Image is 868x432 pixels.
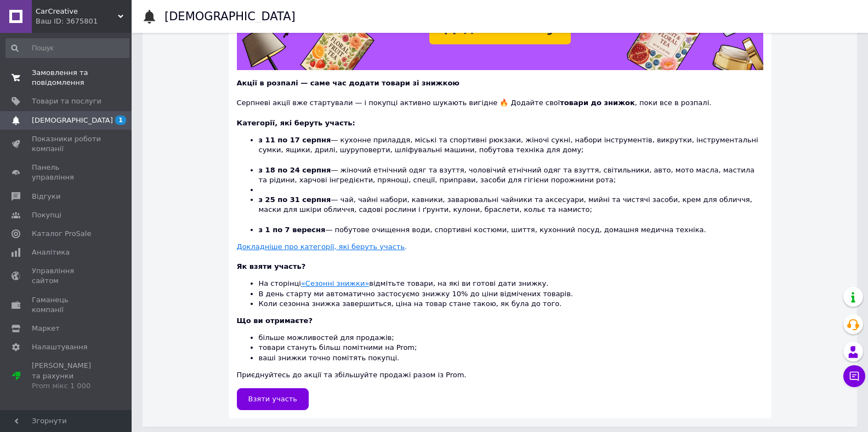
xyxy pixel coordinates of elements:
[259,226,326,234] b: з 1 по 7 вересня
[259,299,763,309] li: Коли сезонна знижка завершиться, ціна на товар стане такою, як була до того.
[259,135,763,165] li: — кухонне приладдя, міські та спортивні рюкзаки, жіночі сукні, набори інструментів, викрутки, інс...
[36,7,118,16] span: CarCreative
[259,333,763,343] li: більше можливостей для продажів;
[237,243,407,251] a: Докладніше про категорії, які беруть участь.
[32,134,101,154] span: Показники роботи компанії
[32,116,113,125] span: [DEMOGRAPHIC_DATA]
[259,195,331,204] b: з 25 по 31 серпня
[843,365,865,387] button: Чат з покупцем
[32,68,101,88] span: Замовлення та повідомлення
[301,279,369,287] a: «Сезонні знижки»
[259,353,763,363] li: ваші знижки точно помітять покупці.
[32,163,101,182] span: Панель управління
[32,247,70,257] span: Аналітика
[259,165,763,185] li: — жіночий етнічний одяг та взуття, чоловічий етнічний одяг та взуття, світильники, авто, мото мас...
[237,119,355,127] b: Категорії, які беруть участь:
[32,381,101,391] div: Prom мікс 1 000
[259,225,763,235] li: — побутове очищення води, спортивні костюми, шиття, кухонний посуд, домашня медична техніка.
[36,16,132,26] div: Ваш ID: 3675801
[164,10,296,23] h1: [DEMOGRAPHIC_DATA]
[560,99,635,107] b: товари до знижок
[32,96,101,106] span: Товари та послуги
[237,316,763,380] div: Приєднуйтесь до акції та збільшуйте продажі разом із Prom.
[237,243,405,251] u: Докладніше про категорії, які беруть участь
[259,136,331,144] b: з 11 по 17 серпня
[237,79,459,87] b: Акції в розпалі — саме час додати товари зі знижкою
[32,295,101,315] span: Гаманець компанії
[32,266,101,286] span: Управління сайтом
[259,343,763,353] li: товари стануть більш помітними на Prom;
[237,316,313,325] b: Що ви отримаєте?
[32,210,61,220] span: Покупці
[237,88,763,108] div: Серпневі акції вже стартували — і покупці активно шукають вигідне 🔥 Додайте свої , поки все в роз...
[259,166,331,174] b: з 18 по 24 серпня
[32,192,60,201] span: Відгуки
[5,38,129,58] input: Пошук
[259,195,763,225] li: — чай, чайні набори, кавники, заварювальні чайники та аксесуари, мийні та чистячі засоби, крем дл...
[237,262,306,270] b: Як взяти участь?
[32,342,88,352] span: Налаштування
[259,279,763,289] li: На сторінці відмітьте товари, на які ви готові дати знижку.
[248,395,298,403] span: Взяти участь
[259,289,763,299] li: В день старту ми автоматично застосуємо знижку 10% до ціни відмічених товарів.
[115,116,126,125] span: 1
[32,361,101,391] span: [PERSON_NAME] та рахунки
[32,229,91,239] span: Каталог ProSale
[32,324,60,333] span: Маркет
[237,388,309,410] a: Взяти участь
